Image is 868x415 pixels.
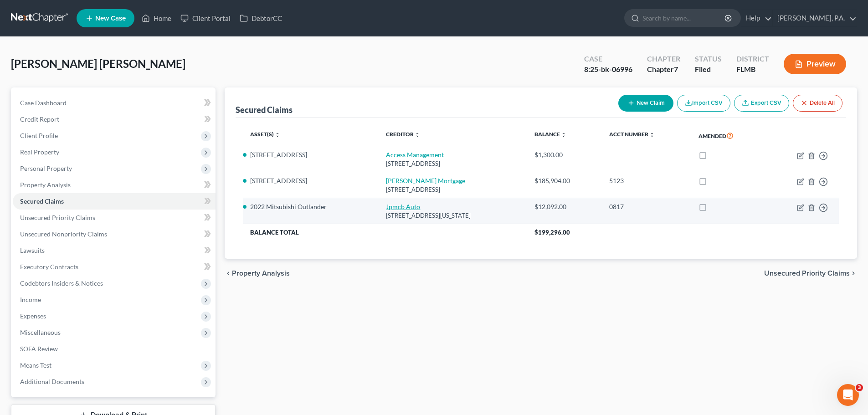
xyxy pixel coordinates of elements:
a: [PERSON_NAME] Mortgage [386,177,465,184]
a: Secured Claims [13,193,216,210]
th: Balance Total [243,224,527,241]
li: 2022 Mitsubishi Outlander [250,202,371,211]
span: Income [20,296,41,303]
th: Amended [691,125,765,146]
span: Codebtors Insiders & Notices [20,279,103,287]
i: unfold_more [415,132,420,138]
button: Delete All [793,95,842,112]
div: 5123 [609,176,684,185]
a: Creditor unfold_more [386,131,420,138]
a: Jpmcb Auto [386,203,420,210]
div: Status [695,54,722,64]
i: unfold_more [649,132,655,138]
a: Balance unfold_more [534,131,566,138]
a: Case Dashboard [13,95,216,111]
div: District [736,54,769,64]
a: Export CSV [734,95,789,112]
span: Credit Report [20,115,59,123]
span: 3 [856,384,863,391]
a: Home [137,10,176,26]
li: [STREET_ADDRESS] [250,176,371,185]
div: Case [584,54,632,64]
span: Client Profile [20,132,58,139]
span: SOFA Review [20,345,58,353]
i: chevron_right [850,270,857,277]
div: $1,300.00 [534,150,595,159]
span: Unsecured Priority Claims [764,270,850,277]
span: Means Test [20,361,51,369]
span: $199,296.00 [534,229,570,236]
span: Secured Claims [20,197,64,205]
span: Miscellaneous [20,328,61,336]
div: 0817 [609,202,684,211]
div: Secured Claims [236,104,293,115]
span: Lawsuits [20,246,45,254]
a: Access Management [386,151,444,159]
div: 8:25-bk-06996 [584,64,632,75]
input: Search by name... [642,10,726,26]
a: Credit Report [13,111,216,128]
li: [STREET_ADDRESS] [250,150,371,159]
span: [PERSON_NAME] [PERSON_NAME] [11,57,185,70]
i: unfold_more [275,132,280,138]
a: DebtorCC [235,10,287,26]
span: New Case [95,15,126,22]
span: Additional Documents [20,378,84,385]
a: [PERSON_NAME], P.A. [773,10,857,26]
button: Import CSV [677,95,730,112]
a: Client Portal [176,10,235,26]
span: Expenses [20,312,46,320]
div: Chapter [647,54,680,64]
span: Case Dashboard [20,99,67,107]
div: [STREET_ADDRESS][US_STATE] [386,211,519,220]
button: chevron_left Property Analysis [225,270,290,277]
a: Property Analysis [13,177,216,193]
a: Lawsuits [13,242,216,259]
span: Unsecured Priority Claims [20,214,95,221]
div: [STREET_ADDRESS] [386,159,519,168]
div: Filed [695,64,722,75]
a: Asset(s) unfold_more [250,131,280,138]
a: Unsecured Priority Claims [13,210,216,226]
i: unfold_more [561,132,566,138]
span: 7 [674,65,678,73]
div: $185,904.00 [534,176,595,185]
i: chevron_left [225,270,232,277]
span: Real Property [20,148,59,156]
button: Preview [784,54,846,74]
span: Executory Contracts [20,263,78,271]
a: Acct Number unfold_more [609,131,655,138]
button: New Claim [618,95,673,112]
iframe: Intercom live chat [837,384,859,406]
a: Help [741,10,772,26]
div: Chapter [647,64,680,75]
span: Property Analysis [20,181,71,189]
div: [STREET_ADDRESS] [386,185,519,194]
div: FLMB [736,64,769,75]
div: $12,092.00 [534,202,595,211]
a: SOFA Review [13,341,216,357]
span: Personal Property [20,164,72,172]
span: Unsecured Nonpriority Claims [20,230,107,238]
span: Property Analysis [232,270,290,277]
a: Unsecured Nonpriority Claims [13,226,216,242]
button: Unsecured Priority Claims chevron_right [764,270,857,277]
a: Executory Contracts [13,259,216,275]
